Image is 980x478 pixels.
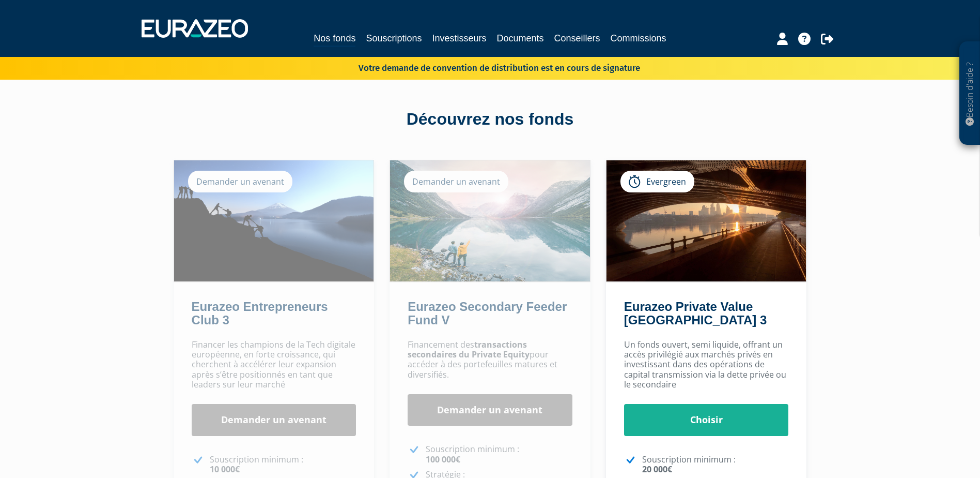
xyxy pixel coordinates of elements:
strong: 20 000€ [642,464,672,475]
a: Commissions [611,31,666,46]
a: Eurazeo Secondary Feeder Fund V [408,300,567,327]
a: Demander un avenant [192,404,356,436]
div: Demander un avenant [188,171,292,192]
a: Conseillers [554,31,600,46]
a: Investisseurs [432,31,486,46]
a: Nos fonds [314,31,355,47]
strong: 10 000€ [210,464,240,475]
a: Eurazeo Private Value [GEOGRAPHIC_DATA] 3 [624,300,767,327]
a: Choisir [624,404,789,436]
p: Financement des pour accéder à des portefeuilles matures et diversifiés. [408,340,572,380]
p: Un fonds ouvert, semi liquide, offrant un accès privilégié aux marchés privés en investissant dan... [624,340,789,390]
strong: transactions secondaires du Private Equity [408,339,530,360]
p: Souscription minimum : [210,455,356,474]
a: Souscriptions [366,31,422,46]
div: Découvrez nos fonds [196,108,785,131]
img: Eurazeo Secondary Feeder Fund V [390,160,590,281]
img: Eurazeo Entrepreneurs Club 3 [174,160,374,281]
a: Eurazeo Entrepreneurs Club 3 [192,300,328,327]
a: Demander un avenant [408,394,572,426]
a: Documents [497,31,544,46]
img: 1732889491-logotype_eurazeo_blanc_rvb.png [142,19,248,38]
div: Demander un avenant [404,171,508,192]
img: Eurazeo Private Value Europe 3 [606,160,806,281]
p: Votre demande de convention de distribution est en cours de signature [329,59,640,74]
p: Besoin d'aide ? [964,47,976,140]
p: Souscription minimum : [426,444,572,464]
strong: 100 000€ [426,454,460,465]
p: Souscription minimum : [642,455,789,474]
div: Evergreen [620,171,694,192]
p: Financer les champions de la Tech digitale européenne, en forte croissance, qui cherchent à accél... [192,340,356,390]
